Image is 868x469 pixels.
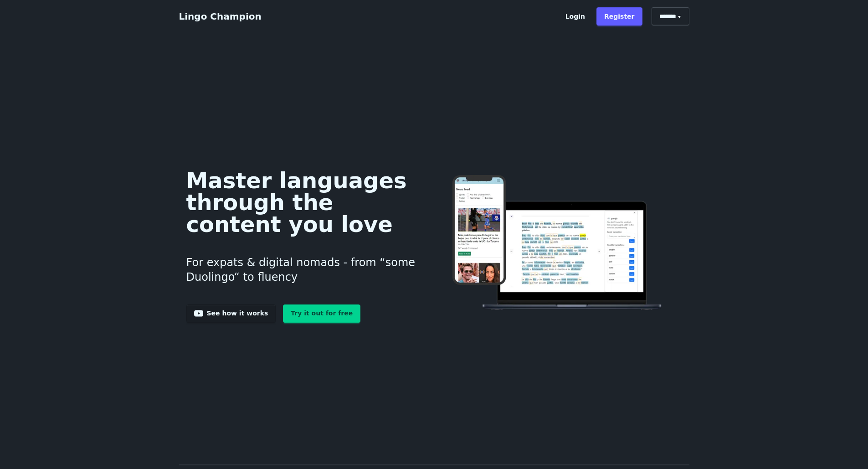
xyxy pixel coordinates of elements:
a: Login [558,7,593,26]
h3: For expats & digital nomads - from “some Duolingo“ to fluency [186,244,420,295]
a: Try it out for free [283,304,360,323]
img: Learn languages online [434,175,682,311]
a: Register [596,7,642,26]
h1: Master languages through the content you love [186,170,420,235]
a: See how it works [186,304,276,323]
a: Lingo Champion [179,11,262,22]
